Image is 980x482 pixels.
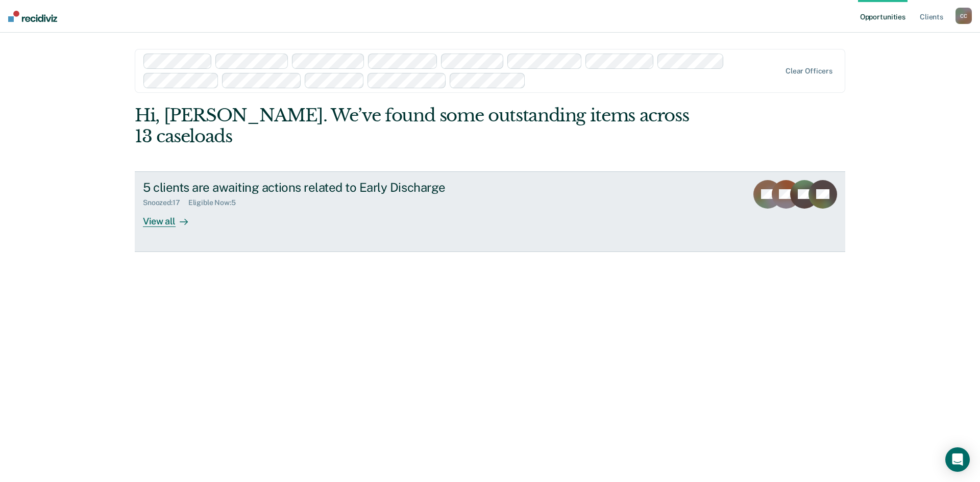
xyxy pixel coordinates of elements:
[945,447,970,472] div: Open Intercom Messenger
[143,180,501,195] div: 5 clients are awaiting actions related to Early Discharge
[786,67,832,75] div: Clear officers
[143,198,188,207] div: Snoozed : 17
[143,207,200,227] div: View all
[188,198,244,207] div: Eligible Now : 5
[135,105,703,147] div: Hi, [PERSON_NAME]. We’ve found some outstanding items across 13 caseloads
[135,171,845,252] a: 5 clients are awaiting actions related to Early DischargeSnoozed:17Eligible Now:5View all
[955,8,972,24] button: CC
[955,8,972,24] div: C C
[8,11,57,22] img: Recidiviz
